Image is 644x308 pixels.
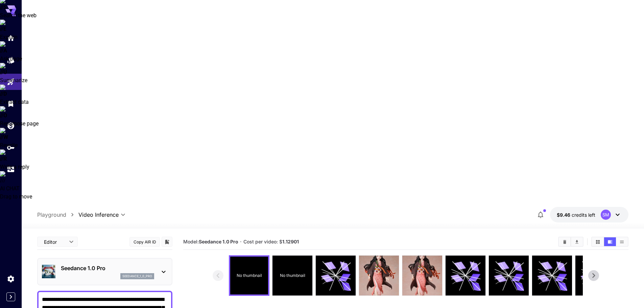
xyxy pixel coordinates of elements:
a: Playground [37,211,66,219]
div: Show videos in grid viewShow videos in video viewShow videos in list view [591,237,628,247]
span: Editor [44,238,65,245]
p: No thumbnail [237,273,262,279]
div: Seedance 1.0 Proseedance_1_0_pro [42,261,168,282]
div: Clear videosDownload All [558,237,583,247]
span: Cost per video: $ [243,239,299,244]
span: credits left [572,212,595,218]
p: seedance_1_0_pro [122,274,152,279]
p: No thumbnail [280,273,305,279]
nav: breadcrumb [37,211,78,219]
button: Add to library [164,238,170,246]
button: Show videos in grid view [592,237,604,246]
b: 1.12901 [282,239,299,244]
button: $9.46335SM [550,207,628,222]
p: Seedance 1.0 Pro [61,264,154,272]
div: Settings [7,275,15,283]
img: 1EWDiwAAAAZJREFUAwBk9jtPab63YQAAAABJRU5ErkJggg== [359,256,399,295]
div: $9.46335 [557,211,595,218]
button: Copy AIR ID [129,237,160,247]
span: Model: [183,239,238,244]
span: Video Inference [78,211,119,219]
button: Show videos in video view [604,237,616,246]
img: +i0ROlAAAABklEQVQDAAEKQO60ggmnAAAAAElFTkSuQmCC [402,256,442,295]
p: · [240,238,242,246]
button: Clear videos [559,237,571,246]
button: Download All [571,237,583,246]
button: Show videos in list view [616,237,628,246]
b: Seedance 1.0 Pro [199,239,238,244]
span: $9.46 [557,212,572,218]
button: Expand sidebar [6,292,15,301]
div: SM [601,210,611,220]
